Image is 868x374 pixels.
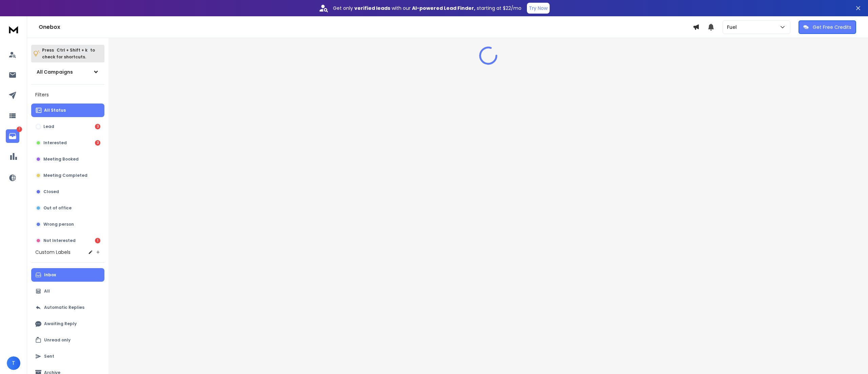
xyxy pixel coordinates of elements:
p: Out of office [43,205,72,211]
h3: Filters [31,90,104,99]
strong: AI-powered Lead Finder, [412,5,475,12]
button: Sent [31,350,104,363]
p: All Status [44,108,66,113]
button: Get Free Credits [798,20,856,34]
button: Lead3 [31,120,104,133]
strong: verified leads [354,5,390,12]
a: 7 [6,129,19,143]
p: Awaiting Reply [44,321,77,326]
p: Get Free Credits [813,24,851,31]
button: T [7,356,20,370]
button: Closed [31,185,104,199]
div: 1 [95,238,100,243]
button: Meeting Booked [31,152,104,166]
img: logo [7,23,20,36]
h1: All Campaigns [37,69,73,75]
button: All Status [31,104,104,117]
p: Get only with our starting at $22/mo [333,5,521,12]
p: Wrong person [43,222,74,227]
button: Interested3 [31,136,104,150]
p: Try Now [529,5,548,12]
button: Automatic Replies [31,301,104,314]
div: 3 [95,140,100,146]
p: Automatic Replies [44,305,84,310]
p: All [44,288,50,294]
button: Not Interested1 [31,234,104,247]
button: Try Now [527,3,550,14]
p: Interested [43,140,67,146]
p: Inbox [44,272,56,278]
p: Meeting Completed [43,173,87,178]
p: Fuel [727,24,739,31]
button: All [31,284,104,298]
button: Meeting Completed [31,169,104,182]
button: Awaiting Reply [31,317,104,331]
p: Sent [44,354,54,359]
p: Lead [43,124,54,129]
button: Inbox [31,268,104,282]
button: Unread only [31,333,104,347]
p: Unread only [44,337,71,343]
p: 7 [17,127,22,132]
p: Meeting Booked [43,156,79,162]
button: Wrong person [31,218,104,231]
p: Not Interested [43,238,76,243]
button: Out of office [31,201,104,215]
p: Closed [43,189,59,194]
button: All Campaigns [31,65,104,79]
p: Press to check for shortcuts. [42,47,95,60]
h3: Custom Labels [35,249,71,256]
div: 3 [95,124,100,129]
h1: Onebox [39,23,693,31]
span: Ctrl + Shift + k [56,46,88,54]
